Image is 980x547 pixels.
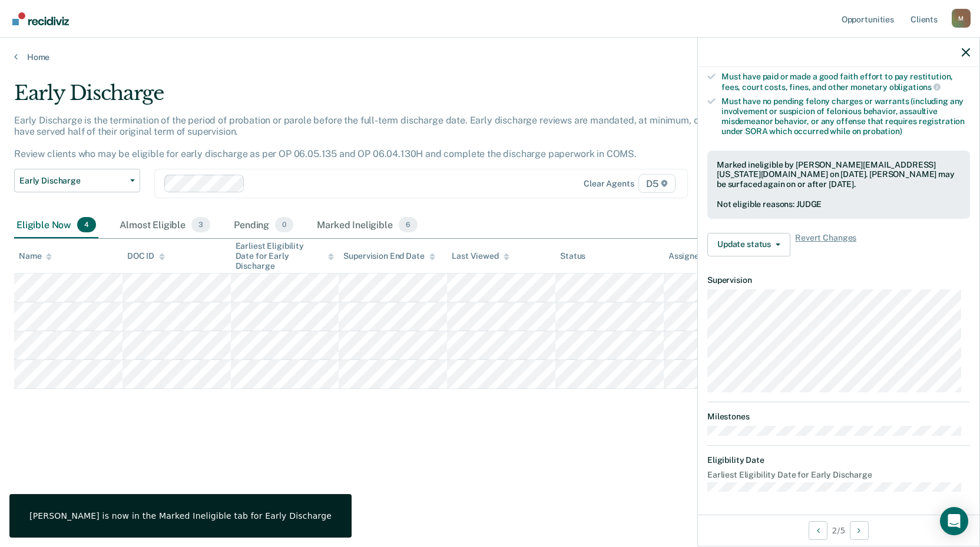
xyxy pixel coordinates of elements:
span: D5 [638,174,676,193]
p: Early Discharge is the termination of the period of probation or parole before the full-term disc... [14,115,746,160]
button: Next Opportunity [850,521,869,540]
div: Marked Ineligible [314,212,420,238]
span: obligations [889,82,941,92]
div: Open Intercom Messenger [940,507,968,535]
dt: Milestones [707,412,970,422]
div: Eligible Now [14,212,98,238]
dt: Eligibility Date [707,455,970,465]
div: 2 / 5 [698,515,979,546]
button: Update status [707,233,790,256]
div: Assigned to [668,251,724,261]
span: 6 [399,217,418,232]
div: [PERSON_NAME] is now in the Marked Ineligible tab for Early Discharge [29,511,332,521]
div: Must have paid or made a good faith effort to pay restitution, fees, court costs, fines, and othe... [721,72,970,92]
div: Almost Eligible [117,212,213,238]
span: 3 [191,217,210,232]
span: 0 [275,217,293,232]
div: Not eligible reasons: JUDGE [717,199,961,209]
span: Early Discharge [19,176,125,186]
div: Last Viewed [452,251,509,261]
div: Must have no pending felony charges or warrants (including any involvement or suspicion of feloni... [721,96,970,136]
div: DOC ID [127,251,165,261]
button: Previous Opportunity [809,521,827,540]
dt: Earliest Eligibility Date for Early Discharge [707,470,970,480]
div: Clear agents [584,179,634,189]
div: Marked ineligible by [PERSON_NAME][EMAIL_ADDRESS][US_STATE][DOMAIN_NAME] on [DATE]. [PERSON_NAME]... [717,160,961,189]
div: Earliest Eligibility Date for Early Discharge [236,241,335,271]
div: Status [560,251,585,261]
button: Profile dropdown button [952,9,971,28]
span: probation) [863,126,902,136]
div: Name [19,251,52,261]
span: 4 [77,217,96,232]
span: Revert Changes [795,233,856,256]
img: Recidiviz [12,12,69,25]
a: Home [14,52,966,62]
div: M [952,9,971,28]
div: Pending [231,212,296,238]
div: Early Discharge [14,81,749,115]
div: Supervision End Date [343,251,435,261]
dt: Supervision [707,275,970,285]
